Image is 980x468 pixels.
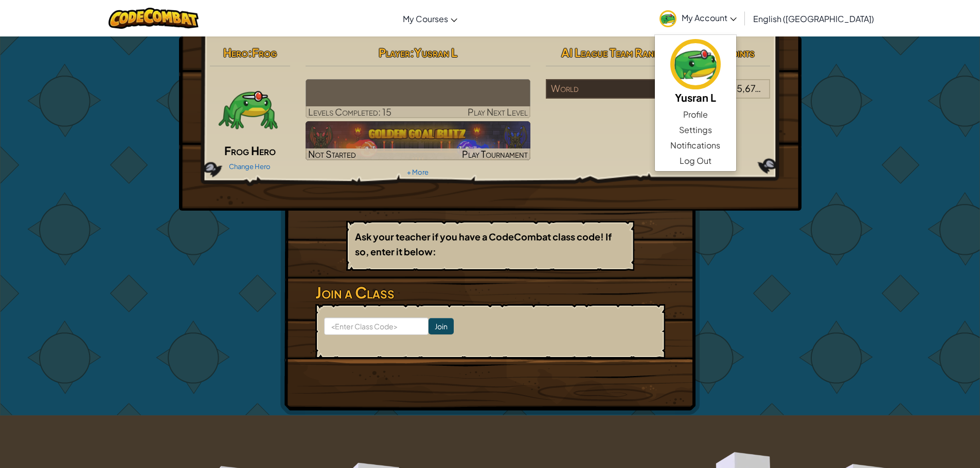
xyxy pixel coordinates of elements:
a: Log Out [655,153,736,169]
a: Profile [655,107,736,122]
span: Play Tournament [462,148,528,160]
span: English ([GEOGRAPHIC_DATA]) [753,13,874,24]
span: Hero [223,45,248,60]
span: My Courses [403,13,448,24]
a: My Account [654,2,742,34]
img: CodeCombat logo [109,8,199,29]
a: World#4,766,556/8,105,674players [546,89,771,101]
span: Levels Completed: 15 [308,106,391,118]
img: Codecombat-Pets-Frog-01.png [217,79,279,141]
input: <Enter Class Code> [324,317,429,335]
div: World [546,79,658,99]
a: English ([GEOGRAPHIC_DATA]) [748,5,879,32]
span: Not Started [308,148,356,160]
span: Player [379,45,410,60]
img: avatar [660,10,676,27]
span: My Account [682,12,737,23]
span: Notifications [670,139,720,152]
span: Frog Hero [224,143,276,158]
a: Yusran L [655,38,736,107]
a: Settings [655,122,736,138]
h5: Yusran L [665,89,726,105]
span: : [248,45,252,60]
span: Yusran L [414,45,457,60]
span: 8,105,674 [718,82,761,94]
a: Not StartedPlay Tournament [306,121,530,160]
a: + More [407,168,429,176]
a: Notifications [655,138,736,153]
h3: Join a Class [315,281,665,304]
span: Play Next Level [468,106,528,118]
input: Join [429,318,454,334]
img: Golden Goal [306,121,530,160]
span: players [762,82,790,94]
a: Play Next Level [306,79,530,118]
a: Change Hero [229,162,271,171]
span: AI League Team Rankings [561,45,678,60]
a: My Courses [398,5,462,32]
span: Frog [252,45,277,60]
img: avatar [670,39,721,89]
b: Ask your teacher if you have a CodeCombat class code! If so, enter it below: [355,231,612,257]
span: : [410,45,414,60]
